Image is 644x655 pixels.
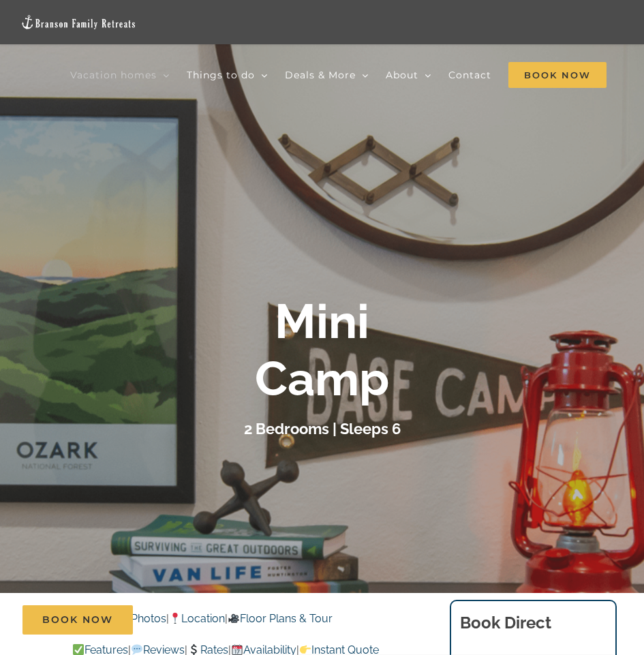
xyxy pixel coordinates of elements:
[285,53,369,97] a: Deals & More
[255,293,389,406] b: Mini Camp
[22,605,133,635] a: Book Now
[70,53,624,97] nav: Main Menu Sticky
[70,70,157,80] span: Vacation homes
[244,420,401,438] h3: 2 Bedrooms | Sleeps 6
[42,614,113,626] span: Book Now
[508,62,607,88] span: Book Now
[132,644,142,655] img: 💬
[285,70,356,80] span: Deals & More
[232,644,243,655] img: 📆
[386,53,431,97] a: About
[448,53,491,97] a: Contact
[188,644,199,655] img: 💲
[386,70,418,80] span: About
[187,53,268,97] a: Things to do
[187,70,255,80] span: Things to do
[448,70,491,80] span: Contact
[300,644,311,655] img: 👉
[73,644,84,655] img: ✅
[20,14,136,30] img: Branson Family Retreats Logo
[70,53,170,97] a: Vacation homes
